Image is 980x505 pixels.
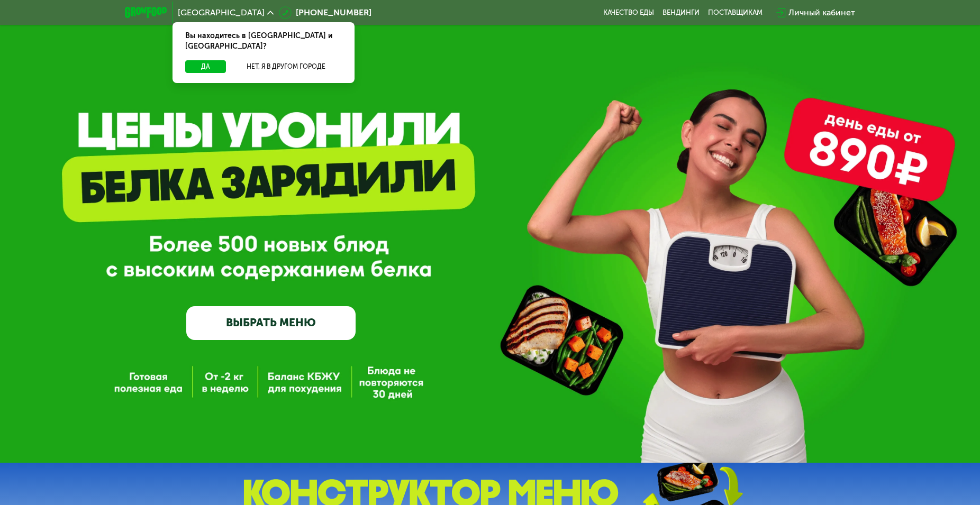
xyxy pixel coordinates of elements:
[279,6,371,19] a: [PHONE_NUMBER]
[185,60,226,73] button: Да
[603,8,654,17] a: Качество еды
[663,8,700,17] a: Вендинги
[230,60,342,73] button: Нет, я в другом городе
[788,6,855,19] div: Личный кабинет
[708,8,763,17] div: поставщикам
[178,8,265,17] span: [GEOGRAPHIC_DATA]
[173,22,355,60] div: Вы находитесь в [GEOGRAPHIC_DATA] и [GEOGRAPHIC_DATA]?
[186,306,356,340] a: ВЫБРАТЬ МЕНЮ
